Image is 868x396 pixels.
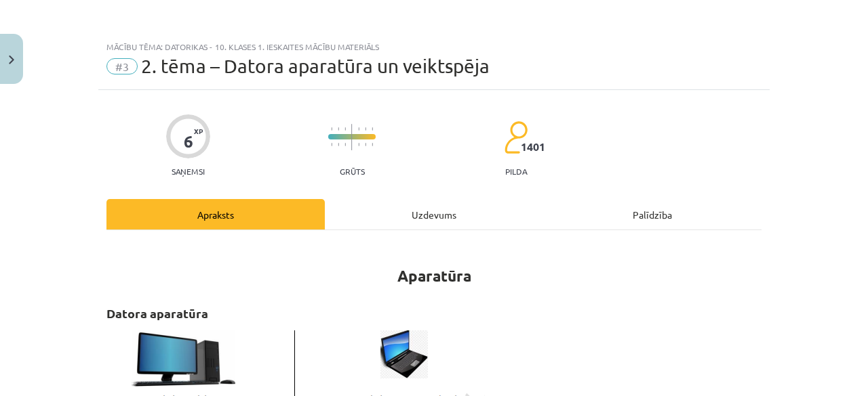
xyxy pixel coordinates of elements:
[365,127,366,131] img: icon-short-line-57e1e144782c952c97e751825c79c345078a6d821885a25fce030b3d8c18986b.svg
[344,127,346,131] img: icon-short-line-57e1e144782c952c97e751825c79c345078a6d821885a25fce030b3d8c18986b.svg
[340,167,365,176] p: Grūts
[397,266,471,286] strong: Aparatūra
[338,127,339,131] img: icon-short-line-57e1e144782c952c97e751825c79c345078a6d821885a25fce030b3d8c18986b.svg
[504,120,528,154] img: students-c634bb4e5e11cddfef0936a35e636f08e4e9abd3cc4e673bd6f9a4125e45ecb1.svg
[184,132,193,151] div: 6
[505,167,527,176] p: pilda
[344,143,346,146] img: icon-short-line-57e1e144782c952c97e751825c79c345078a6d821885a25fce030b3d8c18986b.svg
[365,143,366,146] img: icon-short-line-57e1e144782c952c97e751825c79c345078a6d821885a25fce030b3d8c18986b.svg
[372,143,373,146] img: icon-short-line-57e1e144782c952c97e751825c79c345078a6d821885a25fce030b3d8c18986b.svg
[338,143,339,146] img: icon-short-line-57e1e144782c952c97e751825c79c345078a6d821885a25fce030b3d8c18986b.svg
[331,143,332,146] img: icon-short-line-57e1e144782c952c97e751825c79c345078a6d821885a25fce030b3d8c18986b.svg
[194,127,203,135] span: XP
[325,199,543,229] div: Uzdevums
[372,127,373,131] img: icon-short-line-57e1e144782c952c97e751825c79c345078a6d821885a25fce030b3d8c18986b.svg
[106,305,208,321] strong: Datora aparatūra
[358,127,359,131] img: icon-short-line-57e1e144782c952c97e751825c79c345078a6d821885a25fce030b3d8c18986b.svg
[351,124,353,150] img: icon-long-line-d9ea69661e0d244f92f715978eff75569469978d946b2353a9bb055b3ed8787d.svg
[358,143,359,146] img: icon-short-line-57e1e144782c952c97e751825c79c345078a6d821885a25fce030b3d8c18986b.svg
[543,199,762,229] div: Palīdzība
[521,141,545,153] span: 1401
[141,55,490,77] span: 2. tēma – Datora aparatūra un veiktspēja
[106,42,762,51] div: Mācību tēma: Datorikas - 10. klases 1. ieskaites mācību materiāls
[331,127,332,131] img: icon-short-line-57e1e144782c952c97e751825c79c345078a6d821885a25fce030b3d8c18986b.svg
[166,167,210,176] p: Saņemsi
[106,58,138,74] span: #3
[9,56,14,64] img: icon-close-lesson-0947bae3869378f0d4975bcd49f059093ad1ed9edebbc8119c70593378902aed.svg
[106,199,325,229] div: Apraksts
